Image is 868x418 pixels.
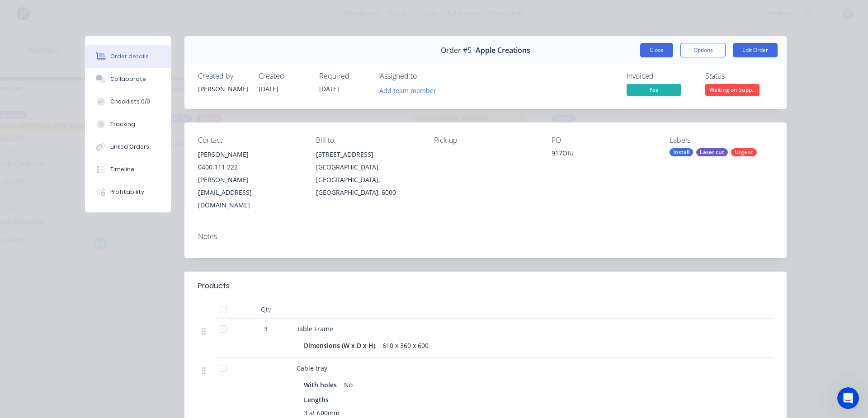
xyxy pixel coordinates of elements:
div: Dimensions (W x D x H) [304,339,379,352]
div: Checklists 0/0 [110,98,150,106]
span: Waiting on Supp... [705,84,759,95]
div: Qty [239,301,293,319]
button: Add team member [375,84,441,96]
button: Add team member [380,84,441,96]
div: [PERSON_NAME] [198,148,302,161]
div: Timeline [110,165,134,174]
div: 0400 111 222 [198,161,302,174]
div: Tracking [110,120,135,128]
div: With holes [304,378,340,391]
div: [PERSON_NAME]0400 111 222[PERSON_NAME][EMAIL_ADDRESS][DOMAIN_NAME] [198,148,302,211]
button: Collaborate [85,68,171,90]
div: 917OIU [552,148,655,161]
div: PO [552,136,655,145]
button: Options [680,43,726,57]
span: Cable tray [297,364,327,372]
div: Contact [198,136,302,145]
div: 610 x 360 x 600 [379,339,432,352]
button: Profitability [85,181,171,203]
div: Laser cut [696,148,728,156]
span: 3 at 600mm [304,408,340,418]
div: Status [705,72,773,80]
div: Collaborate [110,75,146,83]
span: [DATE] [319,85,339,93]
div: Urgent [731,148,757,156]
span: Order #5 - [441,46,476,55]
div: Assigned to [380,72,470,80]
div: [STREET_ADDRESS][GEOGRAPHIC_DATA], [GEOGRAPHIC_DATA], [GEOGRAPHIC_DATA], 6000 [316,148,420,199]
div: Invoiced [627,72,694,80]
div: Notes [198,232,773,241]
button: Edit Order [733,43,778,57]
span: Lengths [304,395,329,404]
div: Pick up [434,136,538,145]
div: [GEOGRAPHIC_DATA], [GEOGRAPHIC_DATA], [GEOGRAPHIC_DATA], 6000 [316,161,420,199]
button: Timeline [85,158,171,181]
button: Tracking [85,113,171,136]
button: Waiting on Supp... [705,84,759,98]
div: Bill to [316,136,420,145]
div: Created by [198,72,248,80]
div: [STREET_ADDRESS] [316,148,420,161]
div: Linked Orders [110,143,149,151]
button: Close [640,43,673,57]
div: No [340,378,356,391]
span: [DATE] [259,85,278,93]
div: Labels [670,136,773,145]
iframe: Intercom live chat [837,387,859,409]
button: Linked Orders [85,136,171,158]
div: Products [198,281,230,291]
span: Yes [627,84,681,95]
div: Profitability [110,188,144,196]
div: Install [670,148,693,156]
button: Order details [85,45,171,68]
div: Required [319,72,369,80]
span: Apple Creations [476,46,530,55]
div: [PERSON_NAME] [198,84,248,94]
span: Table Frame [297,324,333,333]
span: 3 [264,324,268,333]
button: Checklists 0/0 [85,90,171,113]
div: [PERSON_NAME][EMAIL_ADDRESS][DOMAIN_NAME] [198,174,302,211]
div: Created [259,72,308,80]
div: Order details [110,52,149,61]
